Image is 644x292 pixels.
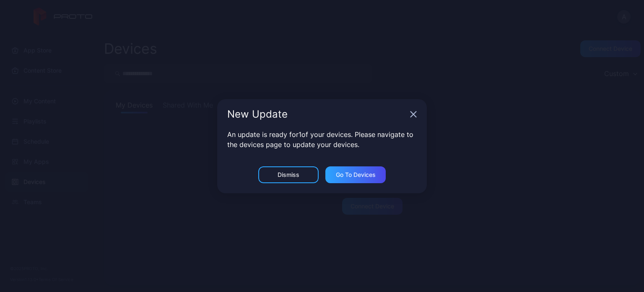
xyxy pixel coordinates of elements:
[336,171,376,178] div: Go to devices
[258,166,319,183] button: Dismiss
[278,171,299,178] div: Dismiss
[325,166,386,183] button: Go to devices
[227,109,407,119] div: New Update
[227,129,417,150] p: An update is ready for 1 of your devices. Please navigate to the devices page to update your devi...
